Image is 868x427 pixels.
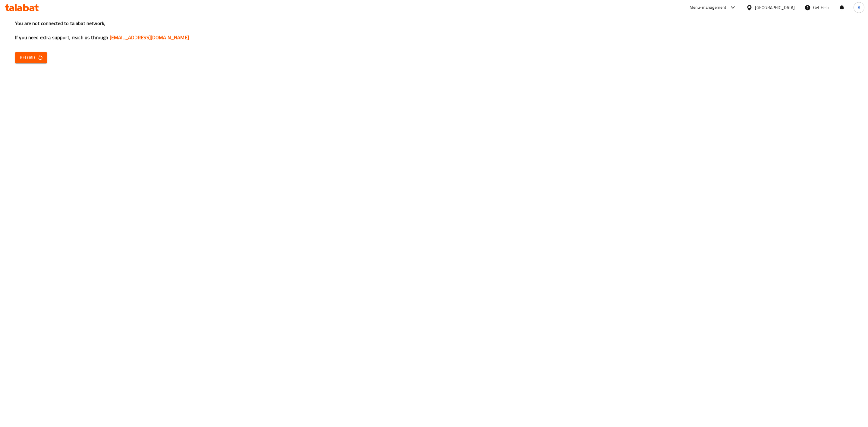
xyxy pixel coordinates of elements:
div: [GEOGRAPHIC_DATA] [755,4,795,11]
h3: You are not connected to talabat network, If you need extra support, reach us through [15,20,853,41]
a: [EMAIL_ADDRESS][DOMAIN_NAME] [110,33,189,42]
div: Menu-management [690,4,727,11]
button: Reload [15,52,47,63]
span: Reload [20,54,42,61]
span: A [858,4,860,11]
